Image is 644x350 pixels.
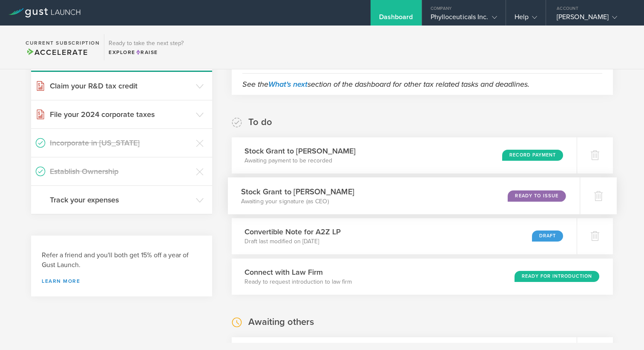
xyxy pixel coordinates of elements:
h3: Ready to take the next step? [109,40,184,46]
h3: Refer a friend and you'll both get 15% off a year of Gust Launch. [42,250,201,270]
div: Help [515,13,537,26]
div: Draft [532,230,563,242]
p: Draft last modified on [DATE] [244,237,341,246]
em: See the section of the dashboard for other tax related tasks and deadlines. [242,80,529,89]
a: Learn more [42,279,201,284]
span: Accelerate [26,48,88,57]
h3: Convertible Note for A2Z LP [244,226,341,237]
div: Convertible Note for A2Z LPDraft last modified on [DATE]Draft [232,218,577,254]
h3: File your 2024 corporate taxes [50,109,192,120]
h2: Awaiting others [248,316,314,328]
h3: Stock Grant to [PERSON_NAME] [241,186,354,197]
h3: Claim your R&D tax credit [50,80,192,91]
div: Record Payment [502,150,563,161]
div: Stock Grant to [PERSON_NAME]Awaiting your signature (as CEO)Ready to Issue [228,177,580,214]
p: Ready to request introduction to law firm [244,278,352,286]
div: Stock Grant to [PERSON_NAME]Awaiting payment to be recordedRecord Payment [232,137,577,174]
div: [PERSON_NAME] [557,13,629,26]
p: Awaiting payment to be recorded [244,157,356,165]
div: Ready for Introduction [515,271,599,282]
h2: Current Subscription [26,40,100,46]
a: What's next [268,80,308,89]
h3: Connect with Law Firm [244,267,352,278]
h3: Track your expenses [50,194,192,205]
div: Explore [109,48,184,56]
h3: Incorporate in [US_STATE] [50,137,192,148]
div: Ready to Issue [508,190,566,202]
span: Raise [135,49,158,55]
div: Phylloceuticals Inc. [431,13,497,26]
h3: Establish Ownership [50,166,192,177]
div: Dashboard [379,13,413,26]
div: Ready to take the next step?ExploreRaise [104,34,188,60]
h3: Stock Grant to [PERSON_NAME] [244,145,356,157]
h2: To do [248,116,272,128]
div: Connect with Law FirmReady to request introduction to law firmReady for Introduction [232,259,613,295]
p: Awaiting your signature (as CEO) [241,197,354,205]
